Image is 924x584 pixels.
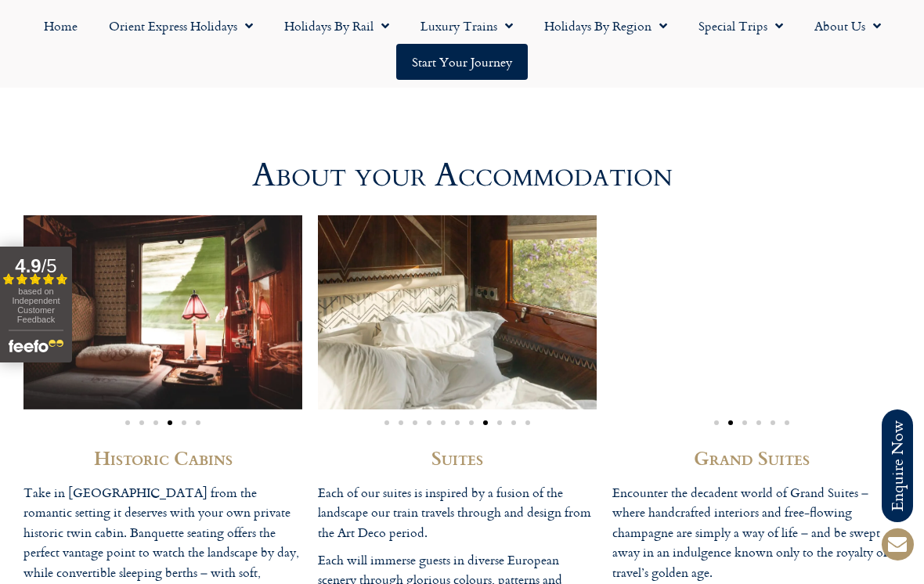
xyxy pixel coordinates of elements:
span: Go to slide 3 [413,420,417,425]
div: Image Carousel [23,215,302,432]
span: Go to slide 6 [196,420,200,425]
a: Start your Journey [396,44,528,80]
a: About Us [799,8,897,44]
span: Go to slide 4 [168,420,172,425]
span: Go to slide 3 [153,420,158,425]
div: Image Carousel [612,215,891,432]
span: Go to slide 6 [455,420,460,425]
div: Image Carousel [318,215,597,432]
h2: About your Accommodation [252,159,673,192]
a: Home [28,8,93,44]
span: Go to slide 2 [139,420,144,425]
span: Go to slide 4 [427,420,431,425]
nav: Menu [8,8,916,80]
div: 4 / 6 [23,215,302,409]
h2: Grand Suites [612,449,891,467]
a: Holidays by Region [529,8,683,44]
img: vso-acc-cabin-suite-prague03 [612,215,891,409]
span: Go to slide 10 [511,420,516,425]
img: vso-acc-cabin-suite-montagnes05 [318,215,597,409]
p: Encounter the decadent world of Grand Suites – where handcrafted interiors and free-flowing champ... [612,483,891,583]
span: Go to slide 1 [714,420,719,425]
span: Go to slide 8 [483,420,488,425]
p: Each of our suites is inspired by a fusion of the landscape our train travels through and design ... [318,483,597,543]
div: 8 / 11 [318,215,597,409]
a: Luxury Trains [405,8,529,44]
span: Go to slide 7 [469,420,474,425]
span: Go to slide 3 [742,420,747,425]
span: Go to slide 2 [399,420,403,425]
span: Go to slide 5 [771,420,775,425]
a: Special Trips [683,8,799,44]
img: vso-acc-cabin-suite06 [23,215,302,409]
span: Go to slide 5 [182,420,186,425]
span: Go to slide 5 [441,420,446,425]
span: Go to slide 11 [525,420,530,425]
h2: Historic Cabins [23,449,302,467]
a: Orient Express Holidays [93,8,269,44]
span: Go to slide 9 [497,420,502,425]
a: Holidays by Rail [269,8,405,44]
span: Go to slide 1 [125,420,130,425]
h2: Suites [318,449,597,467]
span: Go to slide 6 [785,420,789,425]
div: 2 / 6 [612,215,891,409]
span: Go to slide 4 [756,420,761,425]
span: Go to slide 1 [384,420,389,425]
span: Go to slide 2 [728,420,733,425]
